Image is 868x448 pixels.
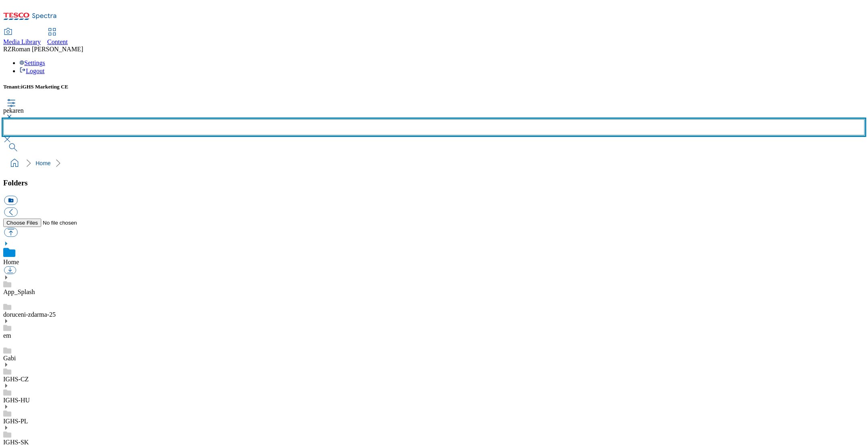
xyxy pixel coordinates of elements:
[3,84,865,90] h5: Tenant:
[11,46,83,53] span: Roman [PERSON_NAME]
[47,29,68,46] a: Content
[47,38,68,45] span: Content
[3,311,56,318] a: doruceni-zdarma-25
[3,376,29,383] a: IGHS-CZ
[3,418,28,425] a: IGHS-PL
[3,156,865,171] nav: breadcrumb
[3,332,11,339] a: em
[8,157,21,170] a: home
[3,439,29,446] a: IGHS-SK
[3,46,11,53] span: RZ
[3,397,30,404] a: IGHS-HU
[3,107,24,114] span: pekaren
[3,288,35,295] a: App_Splash
[3,259,19,265] a: Home
[19,59,45,66] a: Settings
[3,355,16,362] a: Gabi
[21,84,68,90] span: iGHS Marketing CE
[36,160,51,166] a: Home
[3,179,865,187] h3: Folders
[3,38,41,45] span: Media Library
[3,29,41,46] a: Media Library
[19,67,44,74] a: Logout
